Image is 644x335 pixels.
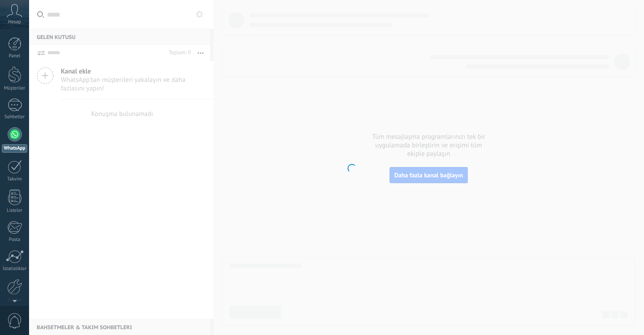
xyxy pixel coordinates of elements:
[2,86,28,91] div: Müşteriler
[2,53,28,59] div: Panel
[2,114,28,120] div: Sohbetler
[2,144,27,153] div: WhatsApp
[2,208,28,214] div: Listeler
[2,176,28,182] div: Takvim
[8,19,21,25] span: Hesap
[2,266,28,272] div: İstatistikler
[2,237,28,243] div: Posta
